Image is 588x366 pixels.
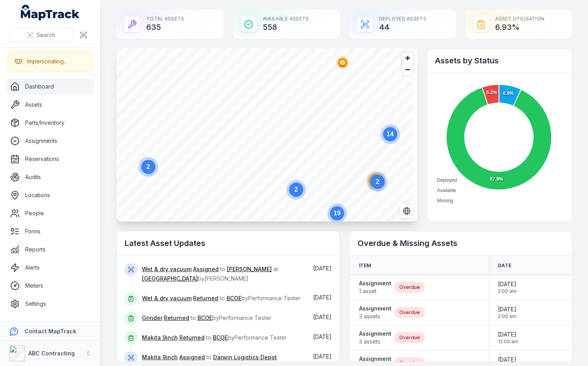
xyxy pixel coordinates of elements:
[37,31,55,39] span: Search
[142,265,192,273] a: Wet & dry vacuum
[313,314,332,320] time: 14/10/2025, 11:45:49 am
[394,307,425,318] div: Overdue
[227,294,241,302] a: BCOE
[359,262,371,269] span: Item
[142,266,278,282] span: to at by [PERSON_NAME]
[28,350,75,357] strong: ABC Contracting
[498,305,516,313] span: [DATE]
[402,64,413,75] button: Zoom out
[193,265,219,273] a: Assigned
[147,163,150,170] text: 2
[6,187,94,203] a: Locations
[6,115,94,131] a: Parts/Inventory
[142,275,198,283] a: [GEOGRAPHIC_DATA]
[142,314,162,322] a: Grinder
[376,178,380,185] text: 2
[313,294,332,301] time: 14/10/2025, 11:45:49 am
[213,334,228,342] a: BCOE
[359,330,391,338] strong: Assignment
[498,331,518,345] time: 31/01/2025, 12:00:00 am
[394,282,425,293] div: Overdue
[498,262,511,269] span: Date
[125,238,332,249] h2: Latest Asset Updates
[334,210,341,216] text: 19
[359,330,391,346] a: Assignment3 assets
[6,79,94,94] a: Dashboard
[359,279,391,287] strong: Assignment
[498,313,516,320] span: 2:00 am
[6,260,94,275] a: Alerts
[313,353,332,360] span: [DATE]
[498,280,516,294] time: 31/08/2024, 2:00:00 am
[6,151,94,167] a: Reservations
[6,205,94,221] a: People
[6,133,94,149] a: Assignments
[359,312,391,320] span: 3 assets
[6,224,94,239] a: Forms
[313,314,332,320] span: [DATE]
[387,131,394,137] text: 14
[358,238,564,249] h2: Overdue & Missing Assets
[399,203,414,218] button: Switch to Satellite View
[295,186,298,193] text: 2
[6,242,94,257] a: Reports
[142,295,300,301] span: to by Performance Tester
[359,287,391,295] span: 1 asset
[359,305,391,320] a: Assignment3 assets
[313,265,332,272] time: 14/10/2025, 11:46:24 am
[142,353,178,361] a: Makita 9inch
[313,333,332,340] time: 14/10/2025, 11:45:49 am
[359,305,391,312] strong: Assignment
[193,294,218,302] a: Returned
[498,338,518,345] span: 12:00 am
[313,294,332,301] span: [DATE]
[179,353,205,361] a: Assigned
[6,278,94,294] a: Meters
[6,97,94,113] a: Assets
[498,356,518,364] span: [DATE]
[437,188,456,193] span: Available
[313,265,332,272] span: [DATE]
[359,355,391,363] strong: Assignment
[359,279,391,295] a: Assignment1 asset
[227,265,272,273] a: [PERSON_NAME]
[142,334,178,342] a: Makita 9inch
[142,314,271,321] span: to by Performance Tester
[6,296,94,312] a: Settings
[27,57,67,65] div: Impersonating...
[437,198,453,203] span: Missing
[116,48,413,222] canvas: Map
[142,294,192,302] a: Wet & dry vacuum
[498,305,516,320] time: 30/11/2024, 2:00:00 am
[142,334,287,341] span: to by Performance Tester
[435,55,564,66] h2: Assets by Status
[21,5,80,20] a: MapTrack
[24,328,76,335] strong: Contact MapTrack
[498,280,516,288] span: [DATE]
[394,332,425,343] div: Overdue
[6,169,94,185] a: Audits
[437,177,457,183] span: Deployed
[402,52,413,64] button: Zoom in
[213,353,277,361] a: Darwin Logistics Depot
[164,314,189,322] a: Returned
[359,338,391,346] span: 3 assets
[9,28,73,43] button: Search
[197,314,212,322] a: BCOE
[313,353,332,360] time: 14/10/2025, 11:45:15 am
[179,334,205,342] a: Returned
[498,288,516,294] span: 2:00 am
[313,333,332,340] span: [DATE]
[498,331,518,338] span: [DATE]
